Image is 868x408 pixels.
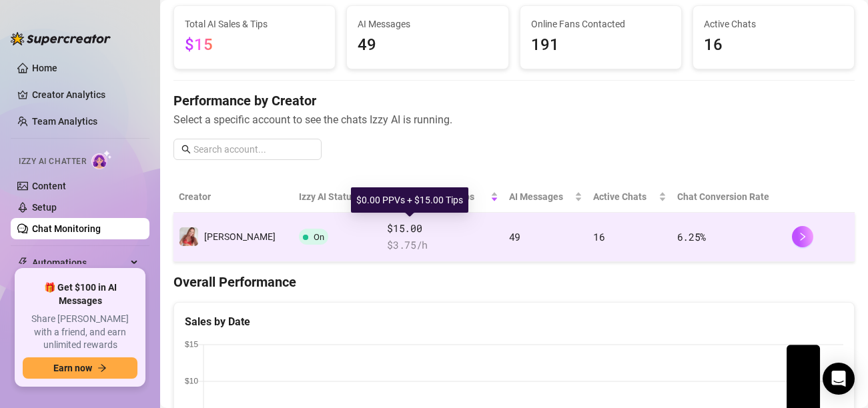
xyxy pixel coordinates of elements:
[32,84,139,105] a: Creator Analytics
[593,189,655,204] span: Active Chats
[294,181,382,213] th: Izzy AI Status
[509,189,572,204] span: AI Messages
[97,363,107,373] span: arrow-right
[173,273,855,291] h4: Overall Performance
[351,187,468,213] div: $0.00 PPVs + $15.00 Tips
[185,313,843,330] div: Sales by Date
[23,357,137,379] button: Earn nowarrow-right
[185,17,324,31] span: Total AI Sales & Tips
[19,155,86,168] span: Izzy AI Chatter
[11,32,111,45] img: logo-BBDzfeDw.svg
[173,91,855,110] h4: Performance by Creator
[32,181,66,191] a: Content
[358,33,497,58] span: 49
[23,281,137,307] span: 🎁 Get $100 in AI Messages
[798,232,807,241] span: right
[204,231,276,242] span: [PERSON_NAME]
[32,252,127,273] span: Automations
[823,363,855,395] div: Open Intercom Messenger
[91,150,112,169] img: AI Chatter
[509,230,520,243] span: 49
[193,142,314,157] input: Search account...
[185,35,213,54] span: $15
[23,313,137,352] span: Share [PERSON_NAME] with a friend, and earn unlimited rewards
[32,63,57,73] a: Home
[387,237,498,253] span: $ 3.75 /h
[704,33,843,58] span: 16
[672,181,787,213] th: Chat Conversion Rate
[32,116,97,127] a: Team Analytics
[32,223,101,234] a: Chat Monitoring
[32,202,57,213] a: Setup
[588,181,671,213] th: Active Chats
[181,145,191,154] span: search
[531,17,671,31] span: Online Fans Contacted
[358,17,497,31] span: AI Messages
[792,226,813,247] button: right
[531,33,671,58] span: 191
[387,221,498,237] span: $15.00
[504,181,588,213] th: AI Messages
[314,232,324,242] span: On
[704,17,843,31] span: Active Chats
[173,111,855,128] span: Select a specific account to see the chats Izzy AI is running.
[179,227,198,246] img: Fiona
[593,230,604,243] span: 16
[173,181,294,213] th: Creator
[53,363,92,373] span: Earn now
[17,257,28,268] span: thunderbolt
[299,189,366,204] span: Izzy AI Status
[382,181,503,213] th: Total AI Sales & Tips
[677,230,707,243] span: 6.25 %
